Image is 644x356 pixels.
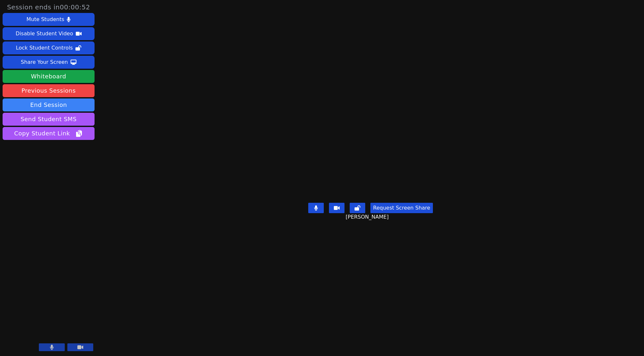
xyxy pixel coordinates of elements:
button: Disable Student Video [3,27,95,40]
span: Copy Student Link [14,129,83,138]
div: Share Your Screen [21,57,68,67]
a: Previous Sessions [3,84,95,97]
div: Lock Student Controls [16,43,73,53]
button: Request Screen Share [370,203,433,213]
button: Mute Students [3,13,95,26]
button: Share Your Screen [3,56,95,69]
span: Session ends in [7,3,90,12]
div: Disable Student Video [16,29,73,39]
button: Send Student SMS [3,113,95,126]
button: Whiteboard [3,70,95,83]
div: Mute Students [27,14,64,25]
time: 00:00:52 [60,3,90,11]
button: End Session [3,98,95,111]
button: Lock Student Controls [3,41,95,54]
button: Copy Student Link [3,127,95,140]
span: [PERSON_NAME] [345,213,390,221]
